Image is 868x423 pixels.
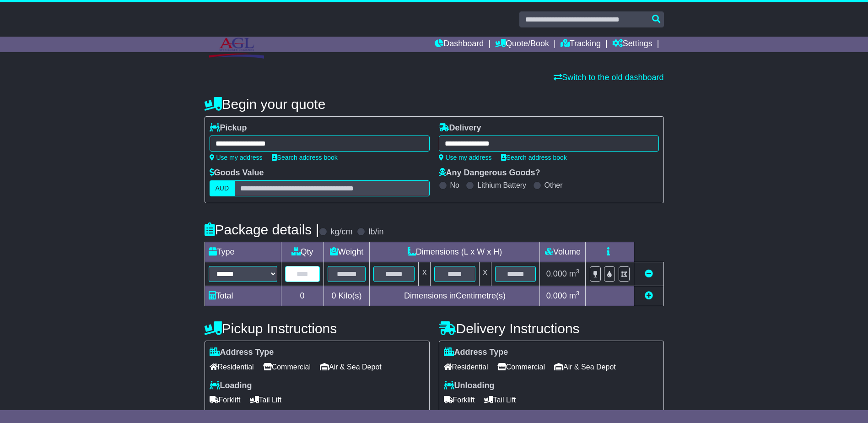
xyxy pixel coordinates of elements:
[497,360,545,374] span: Commercial
[645,269,653,278] a: Remove this item
[576,290,580,297] sup: 3
[205,242,281,262] td: Type
[554,360,616,374] span: Air & Sea Depot
[576,268,580,275] sup: 3
[210,360,254,374] span: Residential
[210,381,252,391] label: Loading
[444,347,508,358] label: Address Type
[323,286,370,306] td: Kilo(s)
[368,227,383,237] label: lb/in
[330,227,352,237] label: kg/cm
[281,286,323,306] td: 0
[561,37,601,52] a: Tracking
[370,286,540,306] td: Dimensions in Centimetre(s)
[320,360,382,374] span: Air & Sea Depot
[444,360,488,374] span: Residential
[444,393,475,407] span: Forklift
[210,123,247,133] label: Pickup
[263,360,311,374] span: Commercial
[484,393,516,407] span: Tail Lift
[495,37,549,52] a: Quote/Book
[370,242,540,262] td: Dimensions (L x W x H)
[435,37,484,52] a: Dashboard
[439,154,492,161] a: Use my address
[477,181,526,190] label: Lithium Battery
[205,222,319,237] h4: Package details |
[331,291,336,300] span: 0
[210,154,263,161] a: Use my address
[546,291,567,300] span: 0.000
[612,37,652,52] a: Settings
[450,181,459,190] label: No
[210,180,235,196] label: AUD
[205,97,664,112] h4: Begin your quote
[210,393,241,407] span: Forklift
[645,291,653,300] a: Add new item
[545,181,563,190] label: Other
[439,168,540,178] label: Any Dangerous Goods?
[439,123,481,133] label: Delivery
[419,262,431,286] td: x
[569,269,580,278] span: m
[272,154,338,161] a: Search address book
[205,321,430,336] h4: Pickup Instructions
[210,347,274,358] label: Address Type
[569,291,580,300] span: m
[554,73,663,82] a: Switch to the old dashboard
[281,242,323,262] td: Qty
[501,154,567,161] a: Search address book
[205,286,281,306] td: Total
[323,242,370,262] td: Weight
[210,168,264,178] label: Goods Value
[540,242,586,262] td: Volume
[479,262,491,286] td: x
[444,381,495,391] label: Unloading
[439,321,664,336] h4: Delivery Instructions
[546,269,567,278] span: 0.000
[250,393,282,407] span: Tail Lift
